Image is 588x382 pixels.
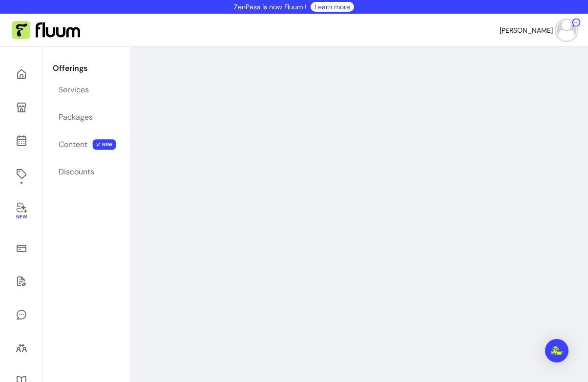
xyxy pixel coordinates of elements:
img: Fluum Logo [12,21,80,40]
a: Packages [53,106,120,129]
span: New [16,214,26,220]
button: avatar[PERSON_NAME] [500,21,576,40]
a: Offerings [12,162,31,186]
div: Services [59,84,89,96]
span: [PERSON_NAME] [500,25,553,35]
div: Open Intercom Messenger [545,339,568,362]
img: avatar [557,21,576,40]
a: Clients [12,336,31,360]
a: Sales [12,236,31,260]
p: Offerings [53,63,120,74]
a: New [12,195,31,227]
div: Packages [59,111,93,123]
a: Discounts [53,160,120,184]
div: Discounts [59,166,94,178]
a: My Messages [12,303,31,326]
div: Content [59,139,87,150]
a: Home [12,63,31,86]
a: Waivers [12,270,31,293]
a: My Page [12,96,31,119]
a: Content NEW [53,133,120,156]
a: Learn more [315,2,350,12]
a: Services [53,78,120,102]
a: Calendar [12,129,31,152]
p: ZenPass is now Fluum ! [234,2,307,12]
span: NEW [93,139,116,150]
